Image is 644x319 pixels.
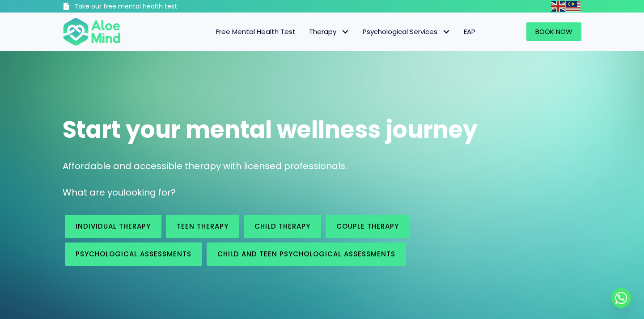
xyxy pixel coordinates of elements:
[207,242,406,266] a: Child and Teen Psychological assessments
[526,22,581,41] a: Book Now
[63,186,123,199] span: What are you
[65,242,202,266] a: Psychological assessments
[309,27,349,36] span: Therapy
[440,26,453,38] span: Psychological Services: submenu
[363,27,450,36] span: Psychological Services
[535,27,572,36] span: Book Now
[254,221,310,231] span: Child Therapy
[76,249,191,259] span: Psychological assessments
[611,288,631,308] a: Whatsapp
[123,186,176,199] span: looking for?
[336,221,399,231] span: Couple therapy
[551,1,566,11] a: English
[302,22,356,41] a: TherapyTherapy: submenu
[76,221,151,231] span: Individual therapy
[244,215,321,238] a: Child Therapy
[63,160,581,173] p: Affordable and accessible therapy with licensed professionals.
[566,1,581,11] a: Malay
[339,26,352,38] span: Therapy: submenu
[63,2,225,13] a: Take our free mental health test
[326,215,410,238] a: Couple therapy
[216,27,296,36] span: Free Mental Health Test
[464,27,475,36] span: EAP
[177,221,229,231] span: Teen Therapy
[457,22,482,41] a: EAP
[551,1,565,12] img: en
[356,22,457,41] a: Psychological ServicesPsychological Services: submenu
[63,113,478,146] span: Start your mental wellness journey
[132,22,482,41] nav: Menu
[217,249,395,259] span: Child and Teen Psychological assessments
[209,22,302,41] a: Free Mental Health Test
[65,215,161,238] a: Individual therapy
[166,215,239,238] a: Teen Therapy
[566,1,580,12] img: ms
[74,2,225,11] h3: Take our free mental health test
[63,17,121,47] img: Aloe mind Logo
